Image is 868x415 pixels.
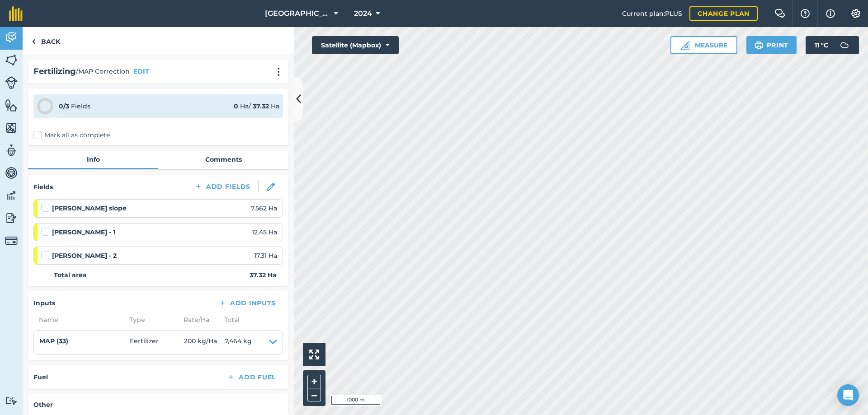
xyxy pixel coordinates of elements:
[9,6,23,21] img: fieldmargin Logo
[312,36,399,54] button: Satellite (Mapbox)
[774,9,785,18] img: Two speech bubbles overlapping with the left bubble in the forefront
[746,36,797,54] button: Print
[219,315,240,325] span: Total
[39,336,277,349] summary: MAP (33)Fertilizer200 kg/Ha7,464 kg
[225,336,252,349] span: 7,464 kg
[52,227,115,237] strong: [PERSON_NAME] - 1
[52,203,127,213] strong: [PERSON_NAME] slope
[158,151,288,168] a: Comments
[33,372,48,382] h4: Fuel
[254,251,277,261] span: 17.31 Ha
[5,144,18,157] img: svg+xml;base64,PD94bWwgdmVyc2lvbj0iMS4wIiBlbmNvZGluZz0idXRmLTgiPz4KPCEtLSBHZW5lcmF0b3I6IEFkb2JlIE...
[54,270,87,280] strong: Total area
[307,388,321,401] button: –
[251,203,277,213] span: 7.562 Ha
[124,315,178,325] span: Type
[59,102,69,110] strong: 0 / 3
[133,66,149,76] button: EDIT
[5,121,18,135] img: svg+xml;base64,PHN2ZyB4bWxucz0iaHR0cDovL3d3dy53My5vcmcvMjAwMC9zdmciIHdpZHRoPSI1NiIgaGVpZ2h0PSI2MC...
[33,298,55,308] h4: Inputs
[806,36,859,54] button: 11 °C
[309,350,319,359] img: Four arrows, one pointing top left, one top right, one bottom right and the last bottom left
[52,251,117,261] strong: [PERSON_NAME] - 2
[33,182,53,192] h4: Fields
[59,101,90,111] div: Fields
[755,40,763,51] img: svg+xml;base64,PHN2ZyB4bWxucz0iaHR0cDovL3d3dy53My5vcmcvMjAwMC9zdmciIHdpZHRoPSIxOSIgaGVpZ2h0PSIyNC...
[39,336,130,346] h4: MAP (33)
[680,41,689,50] img: Ruler icon
[211,297,283,309] button: Add Inputs
[178,315,219,325] span: Rate/ Ha
[622,9,682,19] span: Current plan : PLUS
[5,98,18,112] img: svg+xml;base64,PHN2ZyB4bWxucz0iaHR0cDovL3d3dy53My5vcmcvMjAwMC9zdmciIHdpZHRoPSI1NiIgaGVpZ2h0PSI2MC...
[33,65,76,78] h2: Fertilizing
[33,131,110,140] label: Mark all as complete
[33,315,124,325] span: Name
[220,371,283,383] button: Add Fuel
[76,66,130,76] span: / MAP Correction
[354,8,372,19] span: 2024
[252,227,277,237] span: 12.45 Ha
[837,384,859,406] div: Open Intercom Messenger
[253,102,269,110] strong: 37.32
[5,211,18,225] img: svg+xml;base64,PD94bWwgdmVyc2lvbj0iMS4wIiBlbmNvZGluZz0idXRmLTgiPz4KPCEtLSBHZW5lcmF0b3I6IEFkb2JlIE...
[265,8,330,19] span: [GEOGRAPHIC_DATA]
[689,6,758,21] a: Change plan
[5,396,18,405] img: svg+xml;base64,PD94bWwgdmVyc2lvbj0iMS4wIiBlbmNvZGluZz0idXRmLTgiPz4KPCEtLSBHZW5lcmF0b3I6IEFkb2JlIE...
[850,9,861,18] img: A cog icon
[800,9,811,18] img: A question mark icon
[267,183,275,191] img: svg+xml;base64,PHN2ZyB3aWR0aD0iMTgiIGhlaWdodD0iMTgiIHZpZXdCb3g9IjAgMCAxOCAxOCIgZmlsbD0ibm9uZSIgeG...
[234,101,279,111] div: Ha / Ha
[28,151,158,168] a: Info
[33,400,283,410] h4: Other
[5,234,18,247] img: svg+xml;base64,PD94bWwgdmVyc2lvbj0iMS4wIiBlbmNvZGluZz0idXRmLTgiPz4KPCEtLSBHZW5lcmF0b3I6IEFkb2JlIE...
[5,166,18,180] img: svg+xml;base64,PD94bWwgdmVyc2lvbj0iMS4wIiBlbmNvZGluZz0idXRmLTgiPz4KPCEtLSBHZW5lcmF0b3I6IEFkb2JlIE...
[826,8,835,19] img: svg+xml;base64,PHN2ZyB4bWxucz0iaHR0cDovL3d3dy53My5vcmcvMjAwMC9zdmciIHdpZHRoPSIxNyIgaGVpZ2h0PSIxNy...
[32,36,36,47] img: svg+xml;base64,PHN2ZyB4bWxucz0iaHR0cDovL3d3dy53My5vcmcvMjAwMC9zdmciIHdpZHRoPSI5IiBoZWlnaHQ9IjI0Ii...
[5,31,18,44] img: svg+xml;base64,PD94bWwgdmVyc2lvbj0iMS4wIiBlbmNvZGluZz0idXRmLTgiPz4KPCEtLSBHZW5lcmF0b3I6IEFkb2JlIE...
[670,36,737,54] button: Measure
[250,270,277,280] strong: 37.32 Ha
[5,53,18,67] img: svg+xml;base64,PHN2ZyB4bWxucz0iaHR0cDovL3d3dy53My5vcmcvMjAwMC9zdmciIHdpZHRoPSI1NiIgaGVpZ2h0PSI2MC...
[273,67,284,76] img: svg+xml;base64,PHN2ZyB4bWxucz0iaHR0cDovL3d3dy53My5vcmcvMjAwMC9zdmciIHdpZHRoPSIyMCIgaGVpZ2h0PSIyNC...
[307,375,321,388] button: +
[5,189,18,202] img: svg+xml;base64,PD94bWwgdmVyc2lvbj0iMS4wIiBlbmNvZGluZz0idXRmLTgiPz4KPCEtLSBHZW5lcmF0b3I6IEFkb2JlIE...
[184,336,225,349] span: 200 kg / Ha
[234,102,238,110] strong: 0
[5,76,18,89] img: svg+xml;base64,PD94bWwgdmVyc2lvbj0iMS4wIiBlbmNvZGluZz0idXRmLTgiPz4KPCEtLSBHZW5lcmF0b3I6IEFkb2JlIE...
[835,36,854,54] img: svg+xml;base64,PD94bWwgdmVyc2lvbj0iMS4wIiBlbmNvZGluZz0idXRmLTgiPz4KPCEtLSBHZW5lcmF0b3I6IEFkb2JlIE...
[815,36,828,54] span: 11 ° C
[187,180,258,193] button: Add Fields
[130,336,184,349] span: Fertilizer
[23,27,69,54] a: Back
